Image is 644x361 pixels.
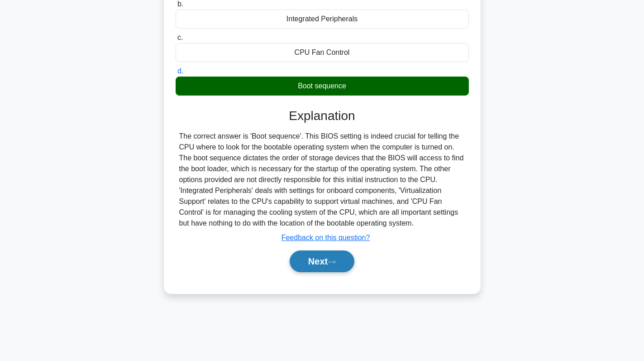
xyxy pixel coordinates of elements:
span: d. [177,67,183,75]
span: c. [177,34,183,41]
a: Feedback on this question? [281,234,370,241]
div: Boot sequence [176,77,469,96]
div: The correct answer is 'Boot sequence'. This BIOS setting is indeed crucial for telling the CPU wh... [179,131,465,229]
button: Next [290,250,354,272]
h3: Explanation [181,108,463,124]
div: Integrated Peripherals [176,10,469,29]
div: CPU Fan Control [176,43,469,62]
